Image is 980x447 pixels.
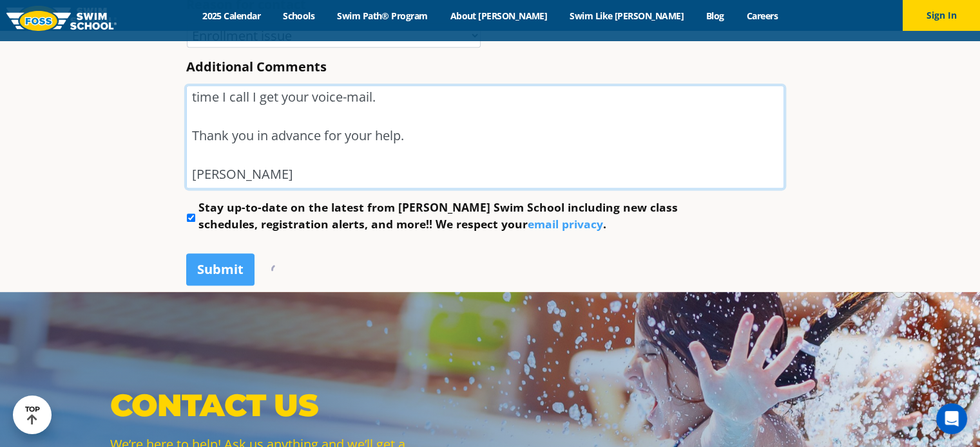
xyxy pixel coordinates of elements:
[735,10,789,22] a: Careers
[695,10,735,22] a: Blog
[186,59,327,75] label: Additional Comments
[6,11,117,31] img: FOSS Swim School Logo
[198,199,715,233] label: Stay up-to-date on the latest from [PERSON_NAME] Swim School including new class schedules, regis...
[528,216,603,232] a: email privacy
[272,10,326,22] a: Schools
[25,405,40,425] div: TOP
[559,10,695,22] a: Swim Like [PERSON_NAME]
[186,253,255,286] input: Submit
[110,386,484,424] p: Contact Us
[439,10,559,22] a: About [PERSON_NAME]
[191,10,272,22] a: 2025 Calendar
[936,403,967,434] div: Open Intercom Messenger
[326,10,439,22] a: Swim Path® Program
